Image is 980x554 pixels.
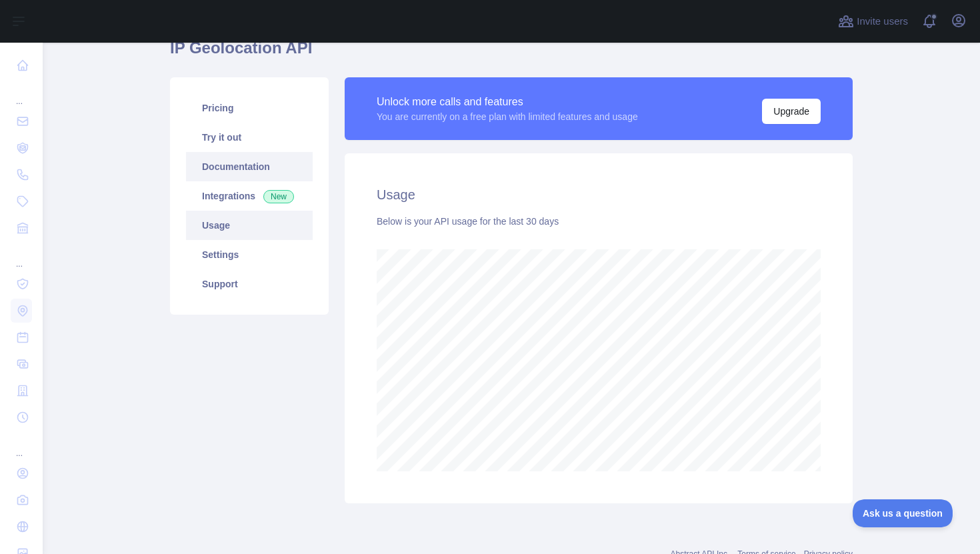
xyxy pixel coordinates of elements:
div: You are currently on a free plan with limited features and usage [377,110,638,123]
div: Unlock more calls and features [377,94,638,110]
div: Below is your API usage for the last 30 days [377,215,821,228]
a: Settings [186,240,313,269]
button: Invite users [835,11,911,32]
h1: IP Geolocation API [170,37,853,69]
a: Pricing [186,93,313,123]
a: Try it out [186,123,313,152]
h2: Usage [377,185,821,204]
a: Usage [186,211,313,240]
span: Invite users [857,14,908,29]
a: Support [186,269,313,299]
iframe: Toggle Customer Support [853,499,953,527]
span: New [263,190,294,203]
div: ... [11,243,32,269]
button: Upgrade [762,99,821,124]
div: ... [11,80,32,107]
a: Documentation [186,152,313,181]
div: ... [11,432,32,459]
a: Integrations New [186,181,313,211]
